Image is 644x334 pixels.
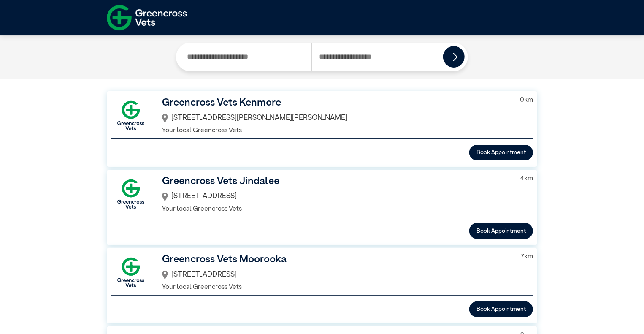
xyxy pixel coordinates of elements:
img: icon-right [449,53,458,61]
img: GX-Square.png [111,253,151,292]
div: [STREET_ADDRESS] [162,189,509,204]
p: 7 km [521,252,533,262]
h3: Greencross Vets Moorooka [162,252,509,267]
p: Your local Greencross Vets [162,126,509,136]
p: 4 km [520,174,533,184]
p: 0 km [520,95,533,105]
p: Your local Greencross Vets [162,282,509,292]
div: [STREET_ADDRESS] [162,267,509,282]
h3: Greencross Vets Kenmore [162,95,509,111]
button: Book Appointment [469,223,533,239]
p: Your local Greencross Vets [162,204,509,214]
input: Search by Clinic Name [179,43,311,71]
button: Book Appointment [469,145,533,160]
img: f-logo [107,2,187,33]
img: GX-Square.png [111,174,151,214]
img: GX-Square.png [111,96,151,136]
h3: Greencross Vets Jindalee [162,174,509,189]
button: Book Appointment [469,301,533,317]
div: [STREET_ADDRESS][PERSON_NAME][PERSON_NAME] [162,111,509,126]
input: Search by Postcode [311,43,444,71]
